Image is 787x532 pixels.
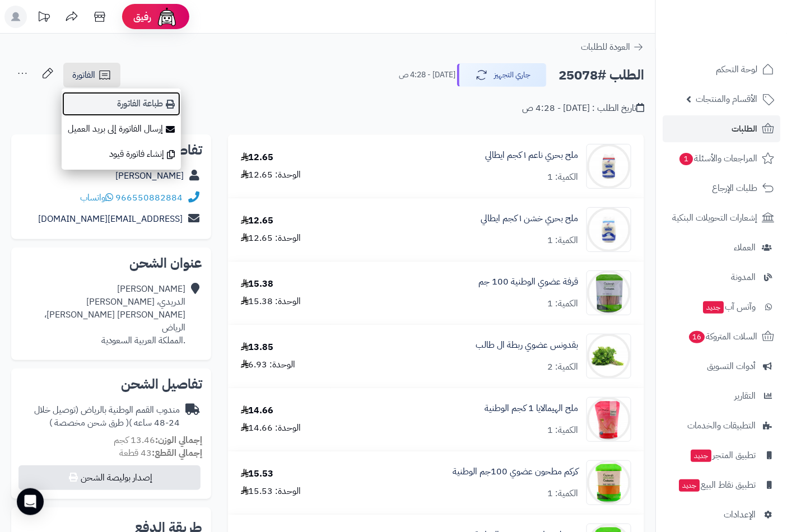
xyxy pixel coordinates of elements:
small: 43 قطعة [119,446,202,460]
span: تطبيق نقاط البيع [678,477,756,493]
span: إشعارات التحويلات البنكية [672,210,757,226]
div: 13.85 [241,341,274,354]
a: لوحة التحكم [663,56,780,83]
a: التطبيقات والخدمات [663,412,780,439]
a: طباعة الفاتورة [62,91,181,116]
div: Open Intercom Messenger [17,488,44,515]
strong: إجمالي الوزن: [155,433,202,447]
div: الوحدة: 14.66 [241,422,301,435]
div: الوحدة: 12.65 [241,169,301,181]
div: الوحدة: 12.65 [241,232,301,245]
div: الوحدة: 15.53 [241,485,301,498]
a: الطلبات [663,115,780,142]
button: إصدار بوليصة الشحن [18,465,201,490]
span: وآتس آب [702,299,756,315]
a: تحديثات المنصة [30,6,58,31]
span: لوحة التحكم [716,62,757,77]
h2: تفاصيل الشحن [20,377,202,391]
div: 14.66 [241,404,274,417]
span: السلات المتروكة [688,329,757,344]
a: [EMAIL_ADDRESS][DOMAIN_NAME] [38,212,183,226]
div: الوحدة: 6.93 [241,358,296,371]
a: بقدونس عضوي ربطة ال طالب [476,339,578,352]
h2: تفاصيل العميل [20,143,202,157]
img: 4-2-90x90.jpg [587,144,631,189]
div: [PERSON_NAME] الدريدي، [PERSON_NAME] [PERSON_NAME] [PERSON_NAME]، الرياض .المملكة العربية السعودية [20,283,185,347]
div: 15.53 [241,468,274,480]
a: ملح الهيمالايا 1 كجم الوطنية [485,402,578,415]
div: 15.38 [241,278,274,291]
a: التقارير [663,382,780,409]
div: 12.65 [241,214,274,227]
div: 12.65 [241,151,274,164]
img: 1690597716-%206281062551561-90x90.jpg [587,460,631,505]
a: كركم مطحون عضوي 100جم الوطنية [453,465,578,478]
a: 966550882884 [115,191,183,204]
span: طلبات الإرجاع [712,180,757,196]
a: إرسال الفاتورة إلى بريد العميل [62,116,181,142]
span: التطبيقات والخدمات [687,418,756,433]
span: التقارير [734,388,756,404]
div: الكمية: 1 [547,234,578,247]
a: العودة للطلبات [581,40,644,54]
span: 16 [689,331,705,343]
a: المراجعات والأسئلة1 [663,145,780,172]
span: الطلبات [732,121,757,137]
span: ( طرق شحن مخصصة ) [49,416,129,430]
a: العملاء [663,234,780,261]
img: 1690689325-6287030160599-90x90.jpg [587,397,631,442]
span: المراجعات والأسئلة [678,151,757,166]
a: المدونة [663,264,780,291]
a: ملح بحري خشن ١ كجم ايطالي [481,212,578,225]
span: جديد [679,479,700,492]
img: 1671257911-%D9%85%D8%A7_%D9%87%D9%8A_%D9%81%D9%88%D8%A7%D8%A6%D8%AF_%D8%A7%D9%84%D8%A8%D9%82%D8%A... [587,334,631,379]
a: ملح بحري ناعم ١ كجم ايطالي [485,149,578,162]
img: 1692790067-30-90x90.jpg [587,270,631,315]
span: رفيق [133,10,151,24]
a: السلات المتروكة16 [663,323,780,350]
a: وآتس آبجديد [663,293,780,320]
div: الكمية: 1 [547,171,578,184]
span: العودة للطلبات [581,40,630,54]
div: الكمية: 1 [547,297,578,310]
a: تطبيق المتجرجديد [663,442,780,469]
a: أدوات التسويق [663,353,780,380]
h2: الطلب #25078 [558,64,644,87]
a: قرفة عضوي الوطنية 100 جم [478,276,578,288]
a: الإعدادات [663,501,780,528]
strong: إجمالي القطع: [152,446,202,460]
span: المدونة [731,269,756,285]
a: طلبات الإرجاع [663,175,780,202]
span: العملاء [734,240,756,255]
span: 1 [679,153,693,165]
div: تاريخ الطلب : [DATE] - 4:28 ص [522,102,644,115]
div: الكمية: 1 [547,424,578,437]
div: الكمية: 2 [547,361,578,374]
div: الكمية: 1 [547,487,578,500]
img: ai-face.png [156,6,178,28]
span: جديد [691,450,711,462]
small: 13.46 كجم [114,433,202,447]
button: جاري التجهيز [457,63,547,87]
a: إنشاء فاتورة قيود [62,142,181,167]
div: الوحدة: 15.38 [241,295,301,308]
span: الإعدادات [724,507,756,522]
a: تطبيق نقاط البيعجديد [663,472,780,498]
img: 3-2-90x90.jpg [587,207,631,252]
span: جديد [703,301,724,314]
a: [PERSON_NAME] [115,169,184,183]
a: واتساب [80,191,113,204]
a: إشعارات التحويلات البنكية [663,204,780,231]
a: الفاتورة [63,63,120,87]
span: الأقسام والمنتجات [696,91,757,107]
h2: عنوان الشحن [20,256,202,270]
small: [DATE] - 4:28 ص [399,69,455,81]
div: مندوب القمم الوطنية بالرياض (توصيل خلال 24-48 ساعه ) [20,404,180,430]
span: أدوات التسويق [707,358,756,374]
span: الفاتورة [72,68,95,82]
span: تطبيق المتجر [690,447,756,463]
